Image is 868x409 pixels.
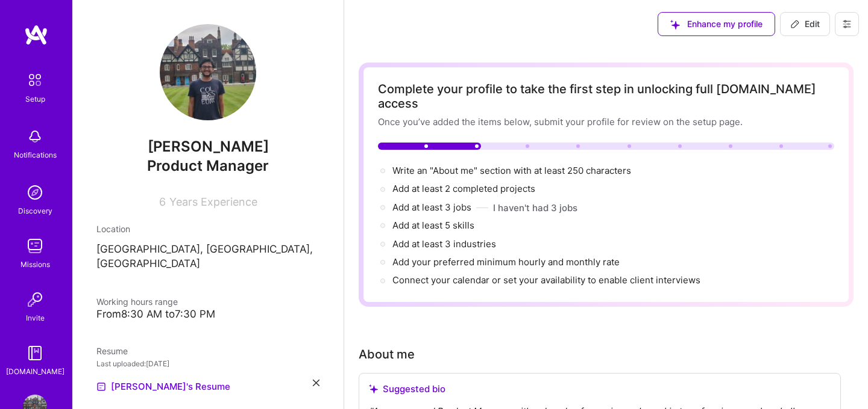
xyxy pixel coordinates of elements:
span: Working hours range [96,297,178,307]
img: bell [23,125,47,149]
img: logo [24,24,48,46]
i: icon SuggestedTeams [369,384,378,393]
div: Invite [26,312,45,324]
span: Edit [790,18,820,30]
button: Edit [780,12,830,36]
span: Add at least 3 industries [392,238,496,250]
div: Discovery [18,204,52,217]
span: Resume [96,346,128,356]
span: Add at least 3 jobs [392,201,471,213]
span: [PERSON_NAME] [96,138,319,156]
span: Write an "About me" section with at least 250 characters [392,165,634,176]
div: [DOMAIN_NAME] [6,365,64,378]
span: Add at least 5 skills [392,220,474,231]
div: Location [96,223,319,235]
div: Last uploaded: [DATE] [96,357,319,370]
span: 6 [159,195,166,208]
img: Resume [96,382,106,392]
div: Suggested bio [369,383,831,395]
span: Add your preferred minimum hourly and monthly rate [392,256,620,268]
div: Setup [25,93,45,105]
img: setup [22,67,48,93]
div: From 8:30 AM to 7:30 PM [96,308,319,321]
p: [GEOGRAPHIC_DATA], [GEOGRAPHIC_DATA], [GEOGRAPHIC_DATA] [96,242,319,271]
div: Missions [20,258,50,271]
img: User Avatar [160,24,256,120]
img: guide book [23,341,47,365]
span: Product Manager [147,157,269,174]
div: Notifications [14,149,57,161]
img: teamwork [23,234,47,258]
button: I haven't had 3 jobs [493,201,577,214]
img: discovery [23,180,47,204]
i: icon Close [313,380,319,386]
div: Complete your profile to take the first step in unlocking full [DOMAIN_NAME] access [378,82,834,111]
a: [PERSON_NAME]'s Resume [96,380,230,394]
span: Connect your calendar or set your availability to enable client interviews [392,274,700,286]
span: Add at least 2 completed projects [392,183,535,194]
span: Years Experience [169,195,257,208]
div: Once you’ve added the items below, submit your profile for review on the setup page. [378,115,834,128]
div: About me [359,345,415,363]
img: Invite [23,288,47,312]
